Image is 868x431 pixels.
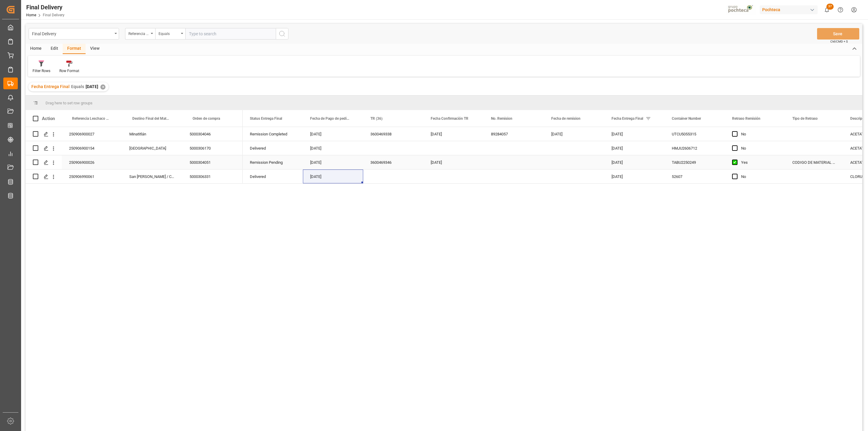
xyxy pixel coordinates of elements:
[484,127,544,141] div: 89284057
[792,116,818,121] span: Tipo de Retraso
[363,155,423,169] div: 3600469346
[431,116,468,121] span: Fecha Confirmación TR
[122,170,182,183] div: San [PERSON_NAME] / CDMX
[86,84,98,89] span: [DATE]
[726,5,756,15] img: pochtecaImg.jpg_1689854062.jpg
[741,156,778,170] div: Yes
[243,170,303,183] div: Delivered
[303,141,363,155] div: [DATE]
[128,30,149,36] div: Referencia Leschaco (Impo)
[741,127,778,141] div: No
[122,141,182,155] div: [GEOGRAPHIC_DATA]
[185,28,276,40] input: Type to search
[46,101,93,105] span: Drag here to set row groups
[370,116,382,121] span: TR (36)
[423,127,484,141] div: [DATE]
[26,44,46,54] div: Home
[544,127,604,141] div: [DATE]
[182,170,243,183] div: 5000306331
[62,127,122,141] div: 250906900027
[672,116,701,121] span: Container Number
[732,116,760,121] span: Retraso Remisión
[26,170,243,184] div: Press SPACE to select this row.
[303,170,363,183] div: [DATE]
[26,127,243,141] div: Press SPACE to select this row.
[741,170,778,184] div: No
[243,155,303,169] div: Remission Pending
[250,116,282,121] span: Status Entrega Final
[817,28,859,40] button: Save
[363,127,423,141] div: 3600469338
[785,155,843,169] div: CODIGO DE MATERIAL EN ERROR
[155,28,185,40] button: open menu
[665,127,725,141] div: UTCU5055315
[303,127,363,141] div: [DATE]
[26,155,243,170] div: Press SPACE to select this row.
[551,116,580,121] span: Fecha de remision
[834,3,847,17] button: Help Center
[132,116,170,121] span: Destino Final del Material
[71,84,84,89] span: Equals
[665,170,725,183] div: 52607
[423,155,484,169] div: [DATE]
[33,68,50,74] div: Filter Rows
[243,141,303,155] div: Delivered
[276,28,288,40] button: search button
[665,141,725,155] div: HMJU2606712
[122,127,182,141] div: Minatitlán
[159,30,179,36] div: Equals
[665,155,725,169] div: TABU2250249
[86,44,104,54] div: View
[604,155,665,169] div: [DATE]
[72,116,109,121] span: Referencia Leschaco (Impo)
[604,170,665,183] div: [DATE]
[26,3,64,12] div: Final Delivery
[29,28,119,40] button: open menu
[760,4,820,15] button: Pochteca
[760,5,818,14] div: Pochteca
[62,155,122,169] div: 250906900026
[193,116,220,121] span: Orden de compra
[63,44,86,54] div: Format
[26,13,36,17] a: Home
[42,116,55,121] div: Action
[830,39,848,44] span: Ctrl/CMD + S
[604,141,665,155] div: [DATE]
[604,127,665,141] div: [DATE]
[826,4,834,10] span: 37
[491,116,512,121] span: No. Remision
[100,84,105,90] div: ✕
[182,155,243,169] div: 5000304051
[182,127,243,141] div: 5000304046
[243,127,303,141] div: Remission Completed
[62,170,122,183] div: 250906990061
[26,141,243,155] div: Press SPACE to select this row.
[32,30,112,37] div: Final Delivery
[46,44,63,54] div: Edit
[31,84,70,89] span: Fecha Entrega Final
[59,68,79,74] div: Row Format
[182,141,243,155] div: 5000306170
[820,3,834,17] button: show 37 new notifications
[303,155,363,169] div: [DATE]
[310,116,351,121] span: Fecha de Pago de pedimento
[62,141,122,155] div: 250906900154
[612,116,643,121] span: Fecha Entrega Final
[741,141,778,155] div: No
[125,28,155,40] button: open menu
